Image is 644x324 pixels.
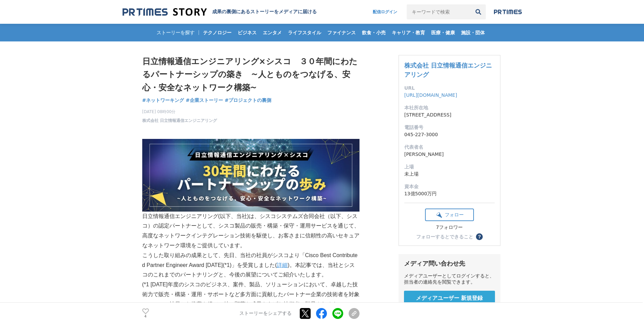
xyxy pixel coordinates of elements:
[285,24,324,41] a: ライフスタイル
[325,30,358,36] span: ファイナンス
[404,170,495,178] dd: 未上場
[404,124,495,131] dt: 電話番号
[494,9,522,15] img: prtimes
[123,7,207,17] img: 成果の裏側にあるストーリーをメディアに届ける
[235,24,259,41] a: ビジネス
[200,30,234,36] span: テクノロジー
[186,97,223,103] span: #企業ストーリー
[428,30,458,36] span: 医療・健康
[142,251,360,280] p: こうした取り組みの成果として、先日、当社の社員がシスコより「Cisco Best Contributed Partner Engineer Award [DATE](*1)」を受賞しました( )...
[404,62,492,78] a: 株式会社 日立情報通信エンジニアリング
[425,209,474,221] button: フォロー
[142,139,360,251] p: 日立情報通信エンジニアリング(以下、当社)は、シスコシステムズ合同会社（以下、シスコ）の認定パートナーとして、シスコ製品の販売・構築・保守・運用サービスを通じて、高度なネットワークインテグレーシ...
[142,118,217,124] a: 株式会社 日立情報通信エンジニアリング
[404,190,495,197] dd: 13億5000万円
[389,24,428,41] a: キャリア・教育
[404,163,495,170] dt: 上場
[285,30,324,36] span: ライフスタイル
[277,262,288,268] a: 詳細
[235,30,259,36] span: ビジネス
[404,92,457,98] a: [URL][DOMAIN_NAME]
[428,24,458,41] a: 医療・健康
[359,30,388,36] span: 飲食・小売
[142,97,184,104] a: #ネットワーキング
[260,24,284,41] a: エンタメ
[416,234,473,239] div: フォローするとできること
[404,291,495,312] a: メディアユーザー 新規登録 無料
[471,4,486,19] button: 検索
[404,144,495,151] dt: 代表者名
[225,97,272,103] span: #プロジェクトの裏側
[476,233,483,240] button: ？
[366,4,404,19] a: 配信ログイン
[477,234,482,239] span: ？
[142,55,360,94] h1: 日立情報通信エンジニアリング×シスコ ３０年間にわたるパートナーシップの築き ~人とものをつなげる、安心・安全なネットワーク構築~
[404,111,495,119] dd: [STREET_ADDRESS]
[142,139,360,212] img: thumbnail_291a6e60-8c83-11f0-9d6d-a329db0dd7a1.png
[445,302,454,308] span: 無料
[416,295,483,302] span: メディアユーザー 新規登録
[142,280,360,319] p: (*1 [DATE]年度のシスコのビジネス、案件、製品、ソリューションにおいて、卓越した技術力で販売・構築・運用・サポートなど多方面に貢献したパートナー企業の技術者を対象に、シスコ社員から推薦を...
[425,224,474,231] div: 7フォロワー
[225,97,272,104] a: #プロジェクトの裏側
[186,97,223,104] a: #企業ストーリー
[325,24,358,41] a: ファイナンス
[142,315,149,318] p: 4
[458,30,487,36] span: 施設・団体
[404,259,495,268] div: メディア問い合わせ先
[389,30,428,36] span: キャリア・教育
[458,24,487,41] a: 施設・団体
[260,30,284,36] span: エンタメ
[123,7,317,17] a: 成果の裏側にあるストーリーをメディアに届ける 成果の裏側にあるストーリーをメディアに届ける
[404,183,495,190] dt: 資本金
[404,273,495,285] div: メディアユーザーとしてログインすると、担当者の連絡先を閲覧できます。
[404,151,495,158] dd: [PERSON_NAME]
[407,4,471,19] input: キーワードで検索
[239,310,292,317] p: ストーリーをシェアする
[200,24,234,41] a: テクノロジー
[212,9,317,15] h2: 成果の裏側にあるストーリーをメディアに届ける
[359,24,388,41] a: 飲食・小売
[142,109,217,115] span: [DATE] 08時00分
[404,131,495,138] dd: 045-227-3000
[404,85,495,92] dt: URL
[142,97,184,103] span: #ネットワーキング
[404,104,495,111] dt: 本社所在地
